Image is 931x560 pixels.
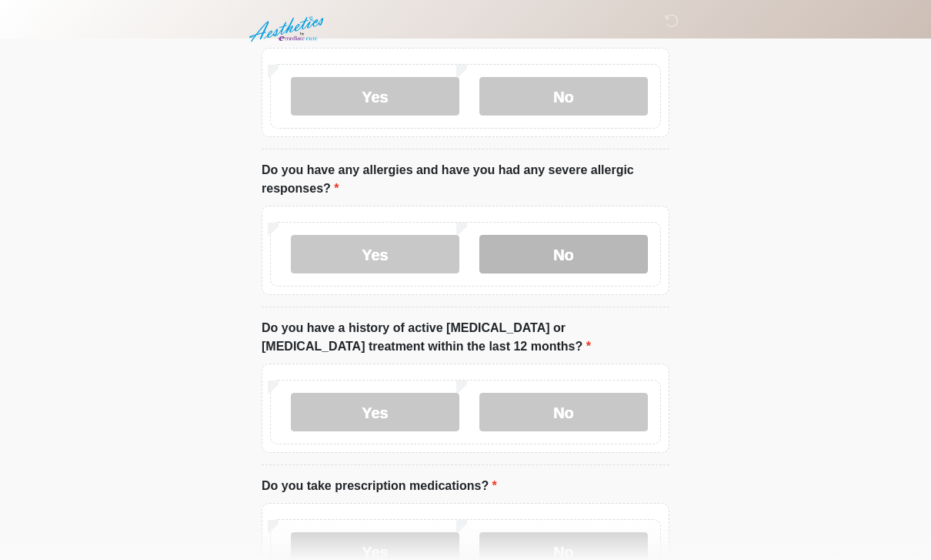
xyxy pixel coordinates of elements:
label: Yes [291,235,459,273]
label: Yes [291,77,459,116]
label: Yes [291,393,459,431]
label: Do you take prescription medications? [262,477,497,495]
img: Aesthetics by Emediate Cure Logo [246,12,330,47]
label: Do you have a history of active [MEDICAL_DATA] or [MEDICAL_DATA] treatment within the last 12 mon... [262,319,669,356]
label: No [479,77,648,116]
label: No [479,235,648,273]
label: No [479,393,648,431]
label: Do you have any allergies and have you had any severe allergic responses? [262,161,669,198]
